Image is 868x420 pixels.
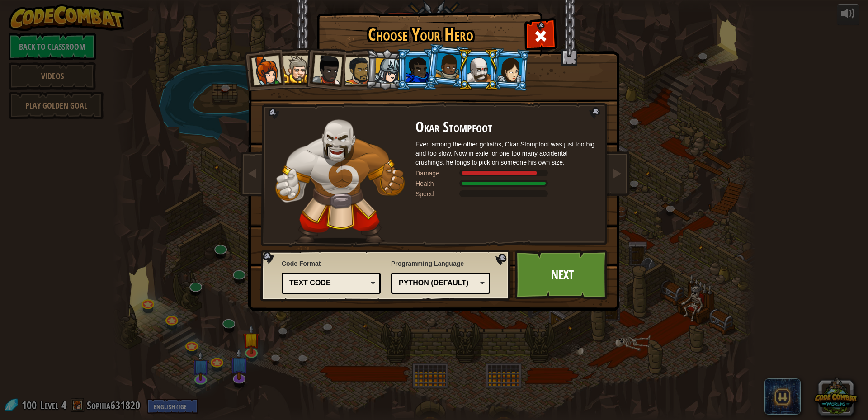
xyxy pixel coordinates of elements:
li: Hattori Hanzō [365,48,408,91]
div: Deals 160% of listed Warrior weapon damage. [415,169,596,178]
li: Alejandro the Duelist [335,48,376,90]
a: Next [515,250,609,300]
div: Text code [289,278,368,288]
div: Even among the other goliaths, Okar Stompfoot was just too big and too slow. Now in exile for one... [415,140,596,167]
img: goliath-pose.png [275,119,404,244]
div: Python (Default) [399,278,477,288]
li: Okar Stompfoot [458,49,499,90]
h2: Okar Stompfoot [415,119,596,135]
li: Captain Anya Weston [241,47,285,91]
div: Speed [415,189,461,198]
div: Moves at 4 meters per second. [415,189,596,198]
li: Illia Shieldsmith [487,47,531,91]
span: Programming Language [391,259,490,268]
li: Sir Tharin Thunderfist [274,47,314,89]
div: Damage [415,169,461,178]
div: Gains 200% of listed Warrior armor health. [415,179,596,188]
div: Health [415,179,461,188]
h1: Choose Your Hero [319,25,522,44]
li: Arryn Stonewall [425,43,470,89]
li: Gordon the Stalwart [396,49,437,90]
li: Lady Ida Justheart [302,46,347,90]
img: language-selector-background.png [260,250,513,302]
span: Code Format [282,259,381,268]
